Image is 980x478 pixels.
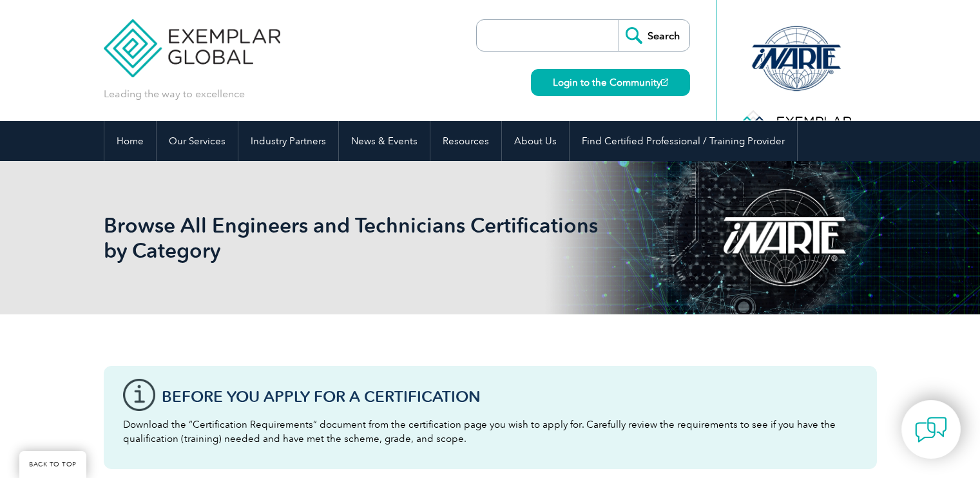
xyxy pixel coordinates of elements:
a: BACK TO TOP [19,451,86,478]
a: Industry Partners [238,121,338,161]
img: contact-chat.png [915,414,947,446]
a: News & Events [339,121,430,161]
img: open_square.png [661,79,668,86]
p: Download the “Certification Requirements” document from the certification page you wish to apply ... [123,417,858,446]
a: About Us [502,121,569,161]
input: Search [619,20,689,51]
a: Resources [430,121,501,161]
a: Find Certified Professional / Training Provider [570,121,797,161]
a: Home [104,121,156,161]
p: Leading the way to excellence [104,87,245,101]
h3: Before You Apply For a Certification [162,388,858,405]
h1: Browse All Engineers and Technicians Certifications by Category [104,213,599,263]
a: Our Services [157,121,238,161]
a: Login to the Community [531,69,690,96]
